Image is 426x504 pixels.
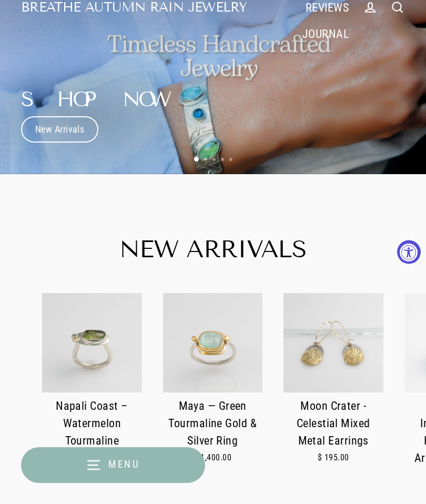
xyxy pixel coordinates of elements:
li: Page dot 5 [229,158,232,161]
a: Moon Crater - Celestial Mixed Metal Earrings$ 195.00 [283,293,383,477]
h2: Shop Now [21,89,159,110]
button: Menu [21,447,205,483]
div: Napali Coast – Watermelon Tourmaline [GEOGRAPHIC_DATA] [42,398,142,467]
button: Accessibility Widget, click to open [397,240,421,264]
a: New Arrivals [21,116,98,143]
div: Moon Crater - Celestial Mixed Metal Earrings [283,398,383,450]
img: One-of-a-kind green tourmaline gold and silver ring – Maya design by Breathe Autumn Rain [163,293,263,393]
li: Page dot 4 [221,158,224,161]
li: Page dot 1 [194,157,199,162]
a: Breathe Autumn Rain Jewelry [21,1,247,14]
span: Menu [108,458,140,470]
span: $ 195.00 [318,452,349,462]
div: Maya — Green Tourmaline Gold & Silver Ring [163,398,263,450]
img: One-of-a-kind watermelon tourmaline silver ring with white topaz accent – Napali Coast by Breathe... [42,293,142,393]
a: One-of-a-kind watermelon tourmaline silver ring with white topaz accent – Napali Coast by Breathe... [42,293,142,495]
a: One-of-a-kind green tourmaline gold and silver ring – Maya design by Breathe Autumn Rain Maya — G... [163,293,263,477]
li: Page dot 3 [212,158,216,161]
a: JOURNAL [295,21,357,47]
span: $ 1,400.00 [194,452,232,462]
h2: New Arrivals [21,237,405,261]
li: Page dot 2 [204,158,207,161]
